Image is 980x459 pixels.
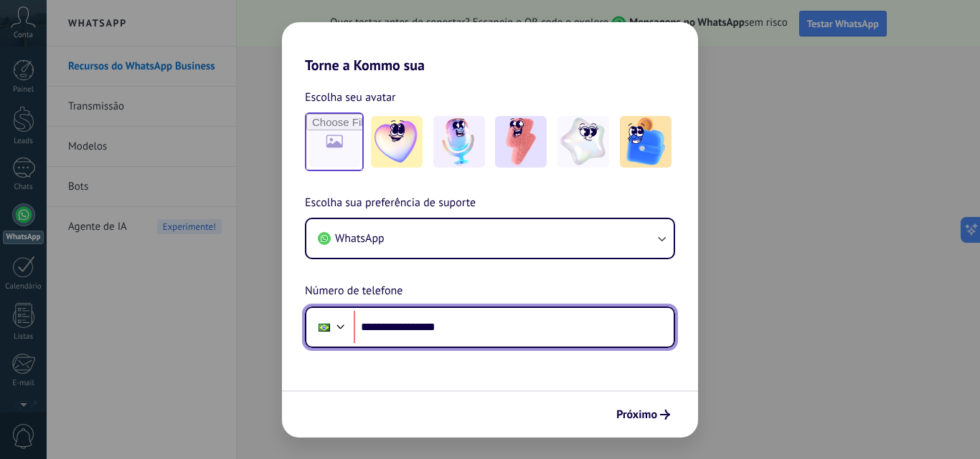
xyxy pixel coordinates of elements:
[610,402,677,427] button: Próximo
[371,116,423,168] img: -1.jpeg
[311,312,338,342] div: Brazil: + 55
[305,88,396,107] span: Escolha seu avatar
[557,116,609,168] img: -4.jpeg
[620,116,672,168] img: -5.jpeg
[335,231,385,246] span: WhatsApp
[616,410,657,420] span: Próximo
[282,22,698,74] h2: Torne a Kommo sua
[433,116,485,168] img: -2.jpeg
[305,194,476,213] span: Escolha sua preferência de suporte
[305,282,402,301] span: Número de telefone
[495,116,547,168] img: -3.jpeg
[306,219,674,258] button: WhatsApp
